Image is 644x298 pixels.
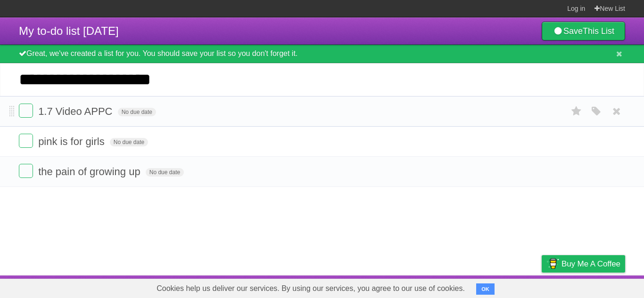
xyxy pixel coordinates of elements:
[118,108,156,116] span: No due date
[19,24,119,37] span: My to-do list [DATE]
[542,255,625,273] a: Buy me a coffee
[583,26,614,36] b: This List
[19,164,33,178] label: Done
[546,256,559,272] img: Buy me a coffee
[38,136,107,147] span: pink is for girls
[542,22,625,40] a: SaveThis List
[110,138,148,146] span: No due date
[19,104,33,118] label: Done
[529,278,554,296] a: Privacy
[566,278,625,296] a: Suggest a feature
[147,279,474,298] span: Cookies help us deliver our services. By using our services, you agree to our use of cookies.
[568,104,586,119] label: Star task
[38,105,115,117] span: 1.7 Video APPC
[38,166,143,177] span: the pain of growing up
[416,278,436,296] a: About
[476,283,495,295] button: OK
[561,256,620,272] span: Buy me a coffee
[19,134,33,148] label: Done
[447,278,486,296] a: Developers
[146,168,184,177] span: No due date
[497,278,518,296] a: Terms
